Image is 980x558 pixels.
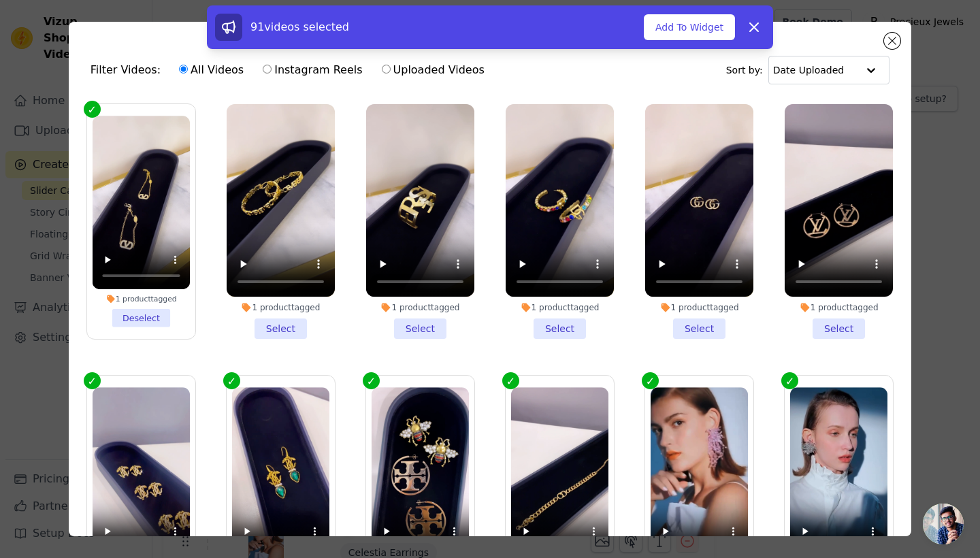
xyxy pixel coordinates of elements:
[366,302,474,313] div: 1 product tagged
[645,302,753,313] div: 1 product tagged
[178,61,244,79] label: All Videos
[381,61,485,79] label: Uploaded Videos
[726,56,890,84] div: Sort by:
[262,61,363,79] label: Instagram Reels
[506,302,614,313] div: 1 product tagged
[250,20,349,33] span: 91 videos selected
[785,302,893,313] div: 1 product tagged
[93,294,190,303] div: 1 product tagged
[644,14,735,40] button: Add To Widget
[227,302,335,313] div: 1 product tagged
[91,54,492,86] div: Filter Videos:
[923,504,964,544] a: Open chat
